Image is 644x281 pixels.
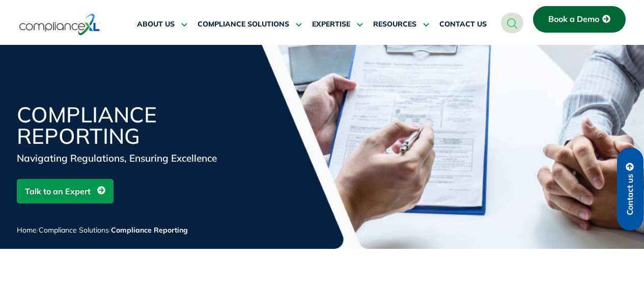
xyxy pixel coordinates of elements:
[439,12,487,37] a: CONTACT US
[137,20,175,29] span: ABOUT US
[111,225,188,235] span: Compliance Reporting
[198,20,289,29] span: COMPLIANCE SOLUTIONS
[373,12,429,37] a: RESOURCES
[626,174,635,215] span: Contact us
[198,12,302,37] a: COMPLIANCE SOLUTIONS
[17,179,114,203] a: Talk to an Expert
[312,20,350,29] span: EXPERTISE
[548,15,599,24] span: Book a Demo
[17,104,261,147] h1: Compliance Reporting
[19,13,100,36] img: logo-one.svg
[312,12,363,37] a: EXPERTISE
[17,225,188,235] span: / /
[17,225,37,235] a: Home
[137,12,187,37] a: ABOUT US
[39,225,109,235] a: Compliance Solutions
[373,20,416,29] span: RESOURCES
[533,6,626,33] a: Book a Demo
[439,20,487,29] span: CONTACT US
[17,151,261,165] div: Navigating Regulations, Ensuring Excellence
[617,147,643,231] a: Contact us
[501,13,523,33] a: navsearch-button
[25,182,91,201] span: Talk to an Expert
